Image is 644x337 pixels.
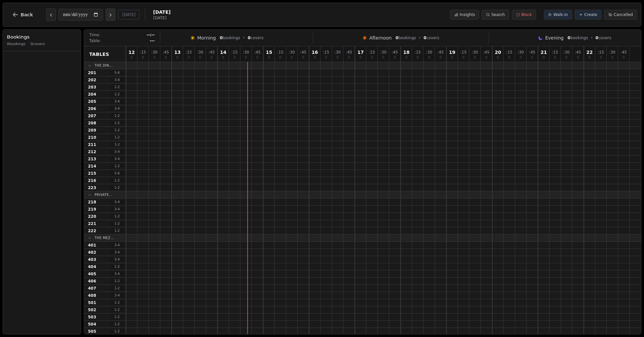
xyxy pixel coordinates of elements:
span: 219 [88,207,96,212]
span: 0 [188,56,190,59]
span: Create [584,12,597,17]
span: 1 - 2 [109,279,125,283]
span: Evening [545,35,564,41]
span: 202 [88,77,96,83]
span: : 30 [609,50,615,54]
span: bookings [567,35,588,40]
span: 218 [88,200,96,205]
span: 1 - 2 [109,300,125,305]
span: 0 [566,56,567,59]
span: Search [491,12,505,17]
span: : 30 [472,50,478,54]
span: 216 [88,178,96,183]
span: 401 [88,243,96,248]
button: [DATE] [118,10,140,20]
span: : 45 [437,50,444,54]
span: 0 [577,56,579,59]
span: 503 [88,314,96,320]
span: 0 [440,56,442,59]
span: 407 [88,286,96,291]
span: 1 - 2 [109,329,125,334]
button: Back [7,7,38,23]
span: 1 - 2 [109,164,125,168]
span: 0 [485,56,487,59]
span: 22 [586,50,593,55]
span: covers [248,35,263,40]
span: 0 [348,56,350,59]
span: 0 covers [31,41,45,47]
span: 0 [325,56,327,59]
span: 3 - 4 [109,156,125,161]
span: 403 [88,257,96,262]
span: 0 [142,56,144,59]
span: 18 [403,50,409,55]
span: --:-- [147,32,155,38]
span: 213 [88,156,96,162]
span: 0 [279,56,281,59]
span: 0 [474,56,476,59]
span: : 15 [277,50,283,54]
span: • [243,35,245,40]
span: 3 - 4 [109,271,125,276]
span: : 15 [185,50,192,54]
span: : 15 [598,50,604,54]
span: 12 [129,50,135,55]
span: 3 - 4 [109,257,125,262]
button: Insights [450,10,479,20]
span: Tables [89,51,109,57]
span: 1 - 2 [109,85,125,89]
span: Table: [89,38,101,43]
span: 0 [600,56,602,59]
span: 405 [88,271,96,277]
span: 0 [199,56,201,59]
span: 17 [357,50,364,55]
span: 404 [88,264,96,269]
span: : 30 [426,50,432,54]
span: 1 - 2 [109,92,125,97]
span: 3 - 4 [109,149,125,154]
span: --- [150,38,155,43]
span: 3 - 4 [109,106,125,111]
span: 0 [291,56,293,59]
span: : 45 [620,50,627,54]
span: 0 [543,56,545,59]
span: 0 [424,36,426,40]
span: bookings [220,35,240,40]
span: 0 [623,56,625,59]
span: 210 [88,135,96,140]
button: Create [575,10,601,20]
span: 0 [131,56,132,59]
span: : 15 [460,50,466,54]
span: Walk-in [553,12,568,17]
span: 402 [88,250,96,255]
span: 0 [567,36,570,40]
span: 406 [88,279,96,284]
span: : 30 [517,50,524,54]
span: Afternoon [369,35,392,41]
span: 211 [88,142,96,147]
span: The Din... [95,63,113,68]
span: covers [596,35,611,40]
span: Block [521,12,532,17]
span: 223 [88,185,96,190]
span: : 15 [231,50,237,54]
span: Morning [197,35,216,41]
span: 0 [211,56,213,59]
span: 1 - 2 [109,142,125,147]
span: 3 - 4 [109,250,125,255]
span: 0 bookings [7,41,26,47]
h3: Bookings [7,34,77,40]
span: : 30 [243,50,249,54]
span: 0 [153,56,155,59]
span: 1 - 2 [109,307,125,312]
span: : 30 [151,50,157,54]
span: 1 - 2 [109,214,125,219]
span: : 45 [208,50,215,54]
span: [DATE] [153,9,170,15]
span: Back [21,12,33,17]
span: 1 - 2 [109,286,125,291]
span: 214 [88,164,96,169]
span: 505 [88,329,96,334]
span: 0 [371,56,373,59]
span: : 45 [483,50,489,54]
